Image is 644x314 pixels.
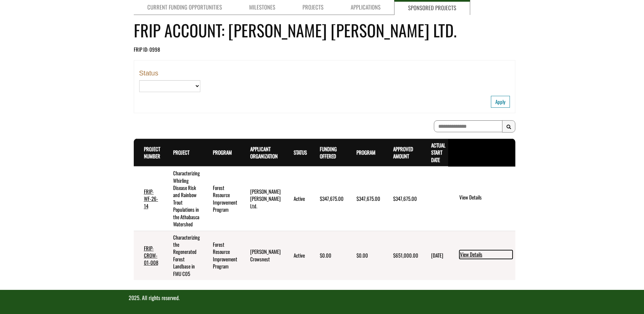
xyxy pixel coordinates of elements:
[502,120,515,133] button: Search Results
[283,231,310,280] td: Active
[240,167,283,231] td: West Fraser Mills Ltd.
[356,149,375,156] a: Program
[163,167,203,231] td: Characterizing Whirling Disease Risk and Rainbow Trout Populations in the Athabasca Watershed
[134,167,163,231] td: FRIP-WF-26-14
[213,149,232,156] a: Program
[129,294,516,302] p: 2025
[431,251,443,259] time: [DATE]
[383,167,421,231] td: $347,675.00
[139,69,200,77] label: Status
[346,167,383,231] td: $347,675.00
[163,231,203,280] td: Characterizing the Regenerated Forest Landbase in FMU C05
[320,145,337,160] a: Funding Offered
[310,167,346,231] td: $347,675.00
[459,194,513,202] a: View Details
[346,231,383,280] td: $0.00
[203,167,240,231] td: Forest Resource Improvement Program
[134,18,515,42] h4: FRIP Account: [PERSON_NAME] [PERSON_NAME] Ltd.
[283,167,310,231] td: Active
[448,231,515,280] td: action menu
[294,149,307,156] a: Status
[144,145,160,160] a: Project Number
[431,141,445,163] a: Actual Start Date
[459,250,513,259] a: View Details
[144,188,158,210] a: FRIP-WF-26-14
[240,231,283,280] td: West Fraser Crowsnest
[310,231,346,280] td: $0.00
[140,294,180,302] span: . All rights reserved.
[173,149,189,156] a: Project
[393,145,413,160] a: Approved Amount
[203,231,240,280] td: Forest Resource Improvement Program
[144,244,158,266] a: FRIP-CROW-01-008
[250,145,278,160] a: Applicant Organization
[383,231,421,280] td: $651,000.00
[491,96,510,108] button: Apply
[421,231,448,280] td: 3/29/2022
[448,167,515,231] td: action menu
[134,46,515,53] div: FRIP ID: 0998
[134,231,163,280] td: FRIP-CROW-01-008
